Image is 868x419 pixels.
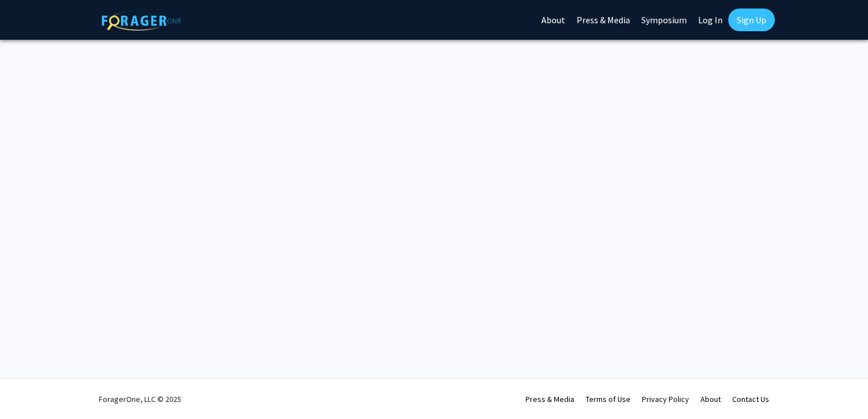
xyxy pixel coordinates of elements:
[99,379,181,419] div: ForagerOne, LLC © 2025
[102,11,181,31] img: ForagerOne Logo
[732,394,769,404] a: Contact Us
[525,394,574,404] a: Press & Media
[700,394,721,404] a: About
[728,9,775,31] a: Sign Up
[642,394,689,404] a: Privacy Policy
[586,394,631,404] a: Terms of Use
